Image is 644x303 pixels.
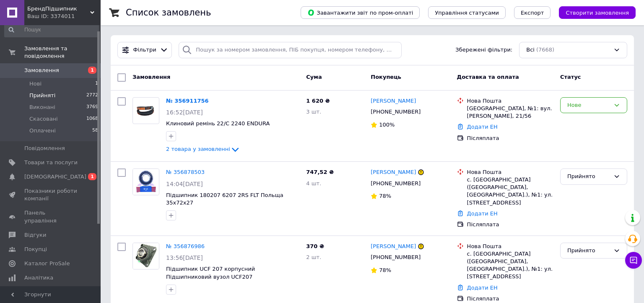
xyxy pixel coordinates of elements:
div: Нове [567,101,610,110]
div: с. [GEOGRAPHIC_DATA] ([GEOGRAPHIC_DATA], [GEOGRAPHIC_DATA].), №1: ул. [STREET_ADDRESS] [467,176,553,207]
span: Виконані [29,104,55,111]
button: Створити замовлення [559,6,636,19]
img: Фото товару [133,169,159,195]
a: Підшипник UCF 207 корпусний Підшипниковий вузол UCF207 [166,266,255,280]
span: Управління статусами [435,10,499,16]
span: Каталог ProSale [24,260,70,267]
span: Статус [560,74,581,80]
a: Фото товару [132,97,159,124]
span: 2 товара у замовленні [166,146,230,153]
a: [PERSON_NAME] [371,243,416,251]
a: Підшипник 180207 6207 2RS FLT Польща 35х72х27 [166,192,283,206]
span: 14:04[DATE] [166,181,203,187]
div: Нова Пошта [467,168,553,176]
span: Скасовані [29,115,58,123]
a: Клиновий ремінь 22/C 2240 ENDURA [166,120,270,127]
span: 78% [379,193,391,199]
a: 2 товара у замовленні [166,146,240,152]
a: Додати ЕН [467,124,498,130]
span: БрендПідшипник [27,5,90,13]
div: Післяплата [467,135,553,142]
span: (7668) [536,47,554,53]
span: 1068 [86,115,98,123]
span: Покупець [371,74,401,80]
button: Управління статусами [428,6,506,19]
span: 1 [88,67,96,74]
div: Ваш ID: 3374011 [27,13,101,20]
span: Оплачені [29,127,56,135]
div: [PHONE_NUMBER] [369,178,422,189]
span: Замовлення та повідомлення [24,45,101,60]
a: Фото товару [132,243,159,269]
span: 1 620 ₴ [306,98,330,104]
span: 2772 [86,92,98,99]
span: 78% [379,267,391,273]
a: № 356911756 [166,98,209,104]
a: Створити замовлення [551,9,636,16]
span: 58 [92,127,98,135]
span: Cума [306,74,322,80]
div: Післяплата [467,295,553,303]
span: 3 шт. [306,109,321,115]
img: Фото товару [136,98,156,124]
div: Прийнято [567,172,610,181]
a: [PERSON_NAME] [371,97,416,105]
span: Повідомлення [24,145,65,152]
a: [PERSON_NAME] [371,168,416,176]
span: Збережені фільтри: [455,46,512,54]
span: Доставка та оплата [457,74,519,80]
span: 1 [88,173,96,180]
a: Додати ЕН [467,210,498,217]
button: Експорт [514,6,551,19]
span: Аналітика [24,274,53,282]
span: 100% [379,122,395,128]
span: [DEMOGRAPHIC_DATA] [24,173,86,181]
div: с. [GEOGRAPHIC_DATA] ([GEOGRAPHIC_DATA], [GEOGRAPHIC_DATA].), №1: ул. [STREET_ADDRESS] [467,250,553,281]
span: 13:56[DATE] [166,254,203,261]
span: 4 шт. [306,180,321,186]
span: Замовлення [24,67,59,74]
a: № 356876986 [166,243,205,249]
span: Покупці [24,246,47,253]
span: Товари та послуги [24,159,78,166]
span: Відгуки [24,231,46,239]
a: № 356878503 [166,169,205,175]
span: Створити замовлення [566,10,629,16]
span: 16:52[DATE] [166,109,203,116]
span: Показники роботи компанії [24,187,78,202]
span: 1 [95,80,98,88]
img: Фото товару [133,243,159,269]
span: Фільтри [133,46,156,54]
div: [GEOGRAPHIC_DATA], №1: вул. [PERSON_NAME], 21/56 [467,105,553,120]
div: [PHONE_NUMBER] [369,252,422,263]
input: Пошук за номером замовлення, ПІБ покупця, номером телефону, Email, номером накладної [179,42,402,58]
a: Додати ЕН [467,285,498,291]
div: [PHONE_NUMBER] [369,106,422,117]
input: Пошук [4,22,99,37]
span: 370 ₴ [306,243,324,249]
span: Завантажити звіт по пром-оплаті [307,9,413,16]
button: Чат з покупцем [625,252,642,269]
span: 3769 [86,104,98,111]
span: Нові [29,80,42,88]
div: Нова Пошта [467,243,553,250]
a: Фото товару [132,168,159,195]
button: Завантажити звіт по пром-оплаті [301,6,420,19]
span: Експорт [521,10,544,16]
div: Післяплата [467,221,553,228]
span: Панель управління [24,209,78,224]
h1: Список замовлень [126,8,211,18]
span: 747,52 ₴ [306,169,334,175]
span: Всі [526,46,535,54]
span: Прийняті [29,92,55,99]
span: 2 шт. [306,254,321,260]
span: Замовлення [132,74,170,80]
div: Прийнято [567,246,610,255]
div: Нова Пошта [467,97,553,105]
